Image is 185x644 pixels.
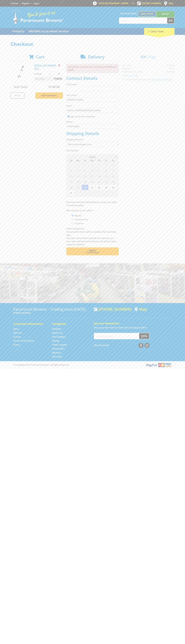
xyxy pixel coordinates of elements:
[82,162,88,168] span: 29
[96,190,102,196] span: 4
[75,162,81,168] span: 28
[75,168,81,173] span: 4
[96,179,102,184] span: 21
[34,64,56,70] a: PETROL LINE TRIMMER 33CC
[27,28,71,35] a: Go to the BROWNS Scrap Metal Services page
[13,64,29,80] img: PETROL LINE TRIMMER 33CC
[94,326,172,329] p: Keep up to date with the latest news and special offers.
[68,179,74,184] span: 17
[68,174,74,179] span: 10
[119,18,167,23] input: Search
[110,185,117,190] span: 30
[52,351,61,354] a: Go to the Skip Bins page
[145,363,172,367] img: PayPal, Mastercard, Visa accepted
[110,159,117,162] span: Sa
[75,190,81,196] span: 1
[110,179,117,184] span: 23
[89,190,95,196] span: 3
[75,185,81,190] span: 25
[11,2,18,5] a: Go to the Contact page
[96,162,102,168] span: 31
[89,179,95,184] span: 20
[94,333,139,339] input: Your email address
[75,174,81,179] span: 11
[88,54,104,60] span: Delivery
[82,159,88,162] span: Tu
[110,168,117,173] span: 9
[52,331,62,334] a: Go to the Machinery page
[35,92,63,99] a: Keep Shopping
[13,327,19,330] a: Go to the Home page
[89,162,95,168] span: 30
[155,30,164,33] span: (1 item)
[103,159,109,162] span: Fr
[72,252,113,253] span: Confirm order
[110,174,117,179] span: 16
[11,363,175,367] div: ® Copyright 2025 Paramount Browns'. All Rights Reserved.
[82,174,88,179] span: 12
[13,307,91,311] h3: Paramount Browns' - Trading since [DATE]
[89,249,96,252] span: Next
[36,54,45,60] span: Cart
[75,159,81,162] span: Mo
[74,217,89,222] label: Someone Else
[68,185,74,190] span: 24
[68,162,74,168] span: 27
[89,185,95,190] span: 27
[74,213,82,218] label: Myself
[52,327,62,330] a: Go to the Hardware page
[82,190,88,196] span: 2
[33,2,39,5] a: Log in
[66,93,119,97] label: Last name
[75,179,81,184] span: 18
[66,87,119,91] input: Please enter your first name.
[144,28,175,35] div: Cart
[139,333,149,339] button: Join
[72,222,73,224] input: Please select who will pick up the order.
[119,11,138,16] span: Set your store
[82,185,88,190] span: 26
[156,11,175,21] a: Mount [PERSON_NAME]
[96,174,102,179] span: 14
[89,156,96,158] span: [DATE]
[72,219,73,220] input: Please select who will pick up the order.
[167,18,174,23] button: Go
[94,307,132,311] div: [PHONE_NUMBER]
[68,159,74,162] span: Su
[66,76,119,81] h2: Contact Details
[22,2,30,5] a: Go to the registration page
[11,41,175,47] h1: Checkout
[110,162,117,168] span: 2
[82,179,88,184] span: 19
[103,190,109,196] span: 5
[103,174,109,179] span: 15
[52,343,67,346] a: Go to the Timber Supplies page
[13,335,21,338] a: Go to the Contact page
[34,72,48,75] p: $149.00
[66,124,119,129] input: Please enter your telephone number.
[68,168,74,173] span: 3
[52,322,86,326] h5: Categories
[110,190,117,196] span: 6
[70,115,95,118] label: Sign up for the newsletter
[89,174,95,179] span: 13
[13,311,91,314] p: [STREET_ADDRESS]
[66,142,119,147] select: Please select a shipping method.
[99,2,128,5] span: OPEN [DATE]
[103,168,109,173] span: 8
[66,227,116,246] em: Photo ID Required. Non-preorder items will be available after 5 working days Pre-order items will...
[66,104,119,107] label: Email
[74,221,85,226] label: A Courier
[94,342,149,348] div: Stay Connected
[66,138,119,141] label: Shipping Method
[14,85,27,89] span: Sub Total
[54,77,62,81] span: $149.00
[49,85,60,89] span: $149.00
[11,28,26,35] a: Go to the Products page
[68,190,74,196] span: 31
[72,215,73,216] input: Please select who will pick up the order.
[135,307,147,311] a: View a map of Gepps Cross location
[89,168,95,173] span: 6
[66,131,119,136] h2: Shipping Details
[11,92,24,99] a: Print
